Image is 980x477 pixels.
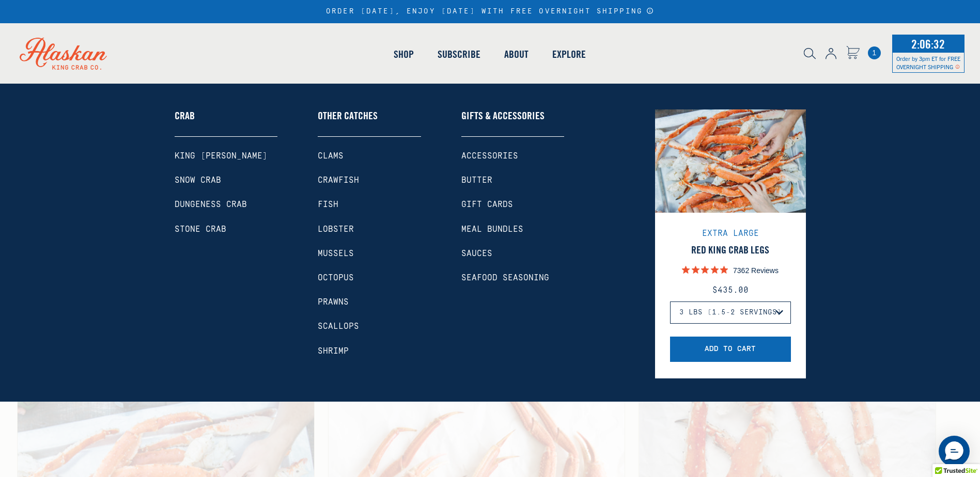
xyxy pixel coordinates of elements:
[461,249,565,259] a: Sauces
[318,176,421,185] a: Crawfish
[318,225,421,234] a: Lobster
[326,7,654,16] div: ORDER [DATE], ENJOY [DATE] WITH FREE OVERNIGHT SHIPPING
[705,345,756,354] span: Add to Cart
[540,25,598,84] a: Explore
[492,25,540,84] a: About
[955,63,960,70] span: Shipping Notice Icon
[175,225,278,234] a: Stone Crab
[868,46,881,59] span: 1
[670,337,791,362] button: Add to Cart
[909,34,947,54] span: 2:06:32
[318,346,421,356] a: Shrimp
[461,273,565,283] a: Seafood Seasoning
[318,322,421,331] a: Scallops
[318,297,421,307] a: Prawns
[896,55,960,70] span: Order by 3pm ET for FREE OVERNIGHT SHIPPING
[646,7,654,14] a: Announcement Bar Modal
[939,436,970,467] div: Messenger Dummy Widget
[318,109,421,137] a: Other Catches
[318,249,421,259] a: Mussels
[5,23,121,84] img: Alaskan King Crab Co. logo
[670,301,791,324] select: Red King Crab Legs Select
[868,46,881,59] a: Cart
[461,151,565,161] a: Accessories
[175,200,278,210] a: Dungeness Crab
[804,48,816,59] img: search
[655,86,806,237] img: Red King Crab Legs
[712,285,749,295] span: $435.00
[702,229,759,238] span: Extra Large
[670,244,791,256] a: Red King Crab Legs
[461,200,565,210] a: Gift Cards
[846,46,860,61] a: Cart
[461,225,565,234] a: Meal Bundles
[318,151,421,161] a: Clams
[318,273,421,283] a: Octopus
[426,25,492,84] a: Subscribe
[382,25,426,84] a: Shop
[175,176,278,185] a: Snow Crab
[461,109,565,137] a: Gifts & Accessories
[461,176,565,185] a: Butter
[175,151,278,161] a: King [PERSON_NAME]
[826,48,836,59] img: account
[175,109,278,137] a: Crab
[682,262,728,277] span: 4.9 out of 5 stars rating in total 7362 reviews.
[670,262,791,277] a: 7362 Reviews
[318,200,421,210] a: Fish
[733,265,779,275] p: 7362 Reviews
